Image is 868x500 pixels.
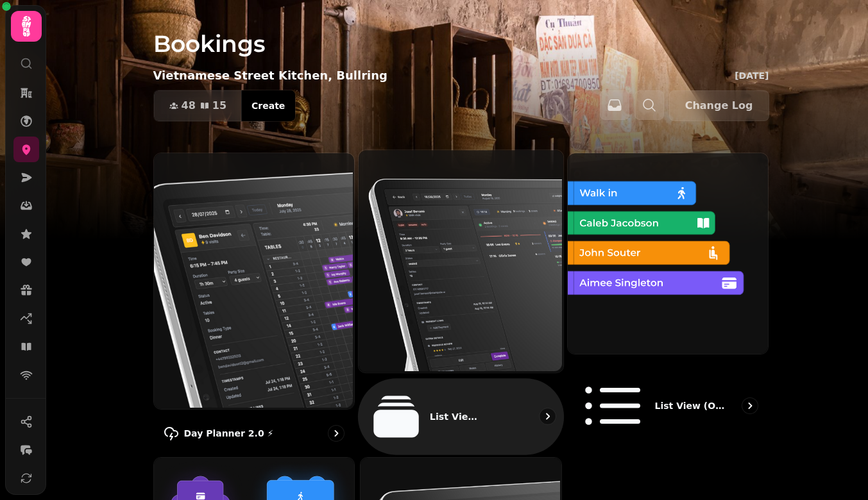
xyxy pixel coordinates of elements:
p: List View 2.0 ⚡ (New) [430,410,483,423]
img: List view (Old - going soon) [566,152,767,353]
a: List view (Old - going soon)List view (Old - going soon) [567,153,769,452]
img: List View 2.0 ⚡ (New) [357,149,562,371]
span: Create [251,101,285,110]
span: 15 [212,101,226,111]
p: Vietnamese Street Kitchen, Bullring [153,67,387,85]
button: Change Log [669,90,769,121]
a: List View 2.0 ⚡ (New)List View 2.0 ⚡ (New) [358,149,564,455]
p: Day Planner 2.0 ⚡ [184,427,274,440]
svg: go to [744,399,756,412]
button: 4815 [154,90,243,121]
svg: go to [541,410,554,423]
svg: go to [330,427,343,440]
img: Day Planner 2.0 ⚡ [153,152,353,408]
span: 48 [182,101,196,111]
span: Change Log [685,101,753,111]
a: Day Planner 2.0 ⚡Day Planner 2.0 ⚡ [153,153,355,452]
button: Create [241,90,295,121]
p: List view (Old - going soon) [655,399,725,412]
p: [DATE] [735,69,769,82]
